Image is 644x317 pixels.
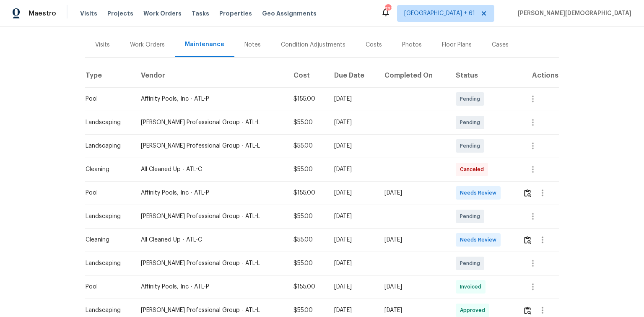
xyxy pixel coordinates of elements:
[460,118,483,127] span: Pending
[442,41,472,49] div: Floor Plans
[130,41,165,49] div: Work Orders
[460,259,483,268] span: Pending
[334,118,371,127] div: [DATE]
[334,165,371,174] div: [DATE]
[86,212,127,221] div: Landscaping
[141,283,280,291] div: Affinity Pools, Inc - ATL-P
[524,307,531,314] img: Review Icon
[134,64,287,87] th: Vendor
[523,230,532,250] button: Review Icon
[516,64,559,87] th: Actions
[384,306,442,314] div: [DATE]
[460,95,483,103] span: Pending
[334,259,371,268] div: [DATE]
[86,283,127,291] div: Pool
[86,189,127,197] div: Pool
[141,118,280,127] div: [PERSON_NAME] Professional Group - ATL-L
[287,64,327,87] th: Cost
[293,236,321,244] div: $55.00
[460,306,488,314] span: Approved
[460,236,500,244] span: Needs Review
[449,64,516,87] th: Status
[141,165,280,174] div: All Cleaned Up - ATL-C
[334,189,371,197] div: [DATE]
[384,236,442,244] div: [DATE]
[293,165,321,174] div: $55.00
[281,41,345,49] div: Condition Adjustments
[141,236,280,244] div: All Cleaned Up - ATL-C
[460,212,483,221] span: Pending
[86,142,127,150] div: Landscaping
[334,142,371,150] div: [DATE]
[293,118,321,127] div: $55.00
[86,306,127,314] div: Landscaping
[141,259,280,268] div: [PERSON_NAME] Professional Group - ATL-L
[143,9,182,18] span: Work Orders
[460,189,500,197] span: Needs Review
[524,236,531,244] img: Review Icon
[244,41,261,49] div: Notes
[95,41,110,49] div: Visits
[85,64,134,87] th: Type
[86,165,127,174] div: Cleaning
[107,9,133,18] span: Projects
[402,41,422,49] div: Photos
[86,118,127,127] div: Landscaping
[334,236,371,244] div: [DATE]
[385,5,391,13] div: 763
[514,9,631,18] span: [PERSON_NAME][DEMOGRAPHIC_DATA]
[293,189,321,197] div: $155.00
[524,189,531,197] img: Review Icon
[366,41,382,49] div: Costs
[460,165,487,174] span: Canceled
[185,40,224,49] div: Maintenance
[141,212,280,221] div: [PERSON_NAME] Professional Group - ATL-L
[192,10,209,16] span: Tasks
[293,212,321,221] div: $55.00
[327,64,378,87] th: Due Date
[334,306,371,314] div: [DATE]
[293,259,321,268] div: $55.00
[293,283,321,291] div: $155.00
[219,9,252,18] span: Properties
[378,64,449,87] th: Completed On
[80,9,97,18] span: Visits
[460,142,483,150] span: Pending
[86,259,127,268] div: Landscaping
[262,9,317,18] span: Geo Assignments
[86,236,127,244] div: Cleaning
[141,142,280,150] div: [PERSON_NAME] Professional Group - ATL-L
[141,306,280,314] div: [PERSON_NAME] Professional Group - ATL-L
[384,189,442,197] div: [DATE]
[460,283,485,291] span: Invoiced
[293,142,321,150] div: $55.00
[384,283,442,291] div: [DATE]
[141,95,280,103] div: Affinity Pools, Inc - ATL-P
[334,283,371,291] div: [DATE]
[86,95,127,103] div: Pool
[293,306,321,314] div: $55.00
[334,95,371,103] div: [DATE]
[334,212,371,221] div: [DATE]
[293,95,321,103] div: $155.00
[29,9,56,18] span: Maestro
[404,9,475,18] span: [GEOGRAPHIC_DATA] + 61
[141,189,280,197] div: Affinity Pools, Inc - ATL-P
[523,183,532,203] button: Review Icon
[492,41,509,49] div: Cases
